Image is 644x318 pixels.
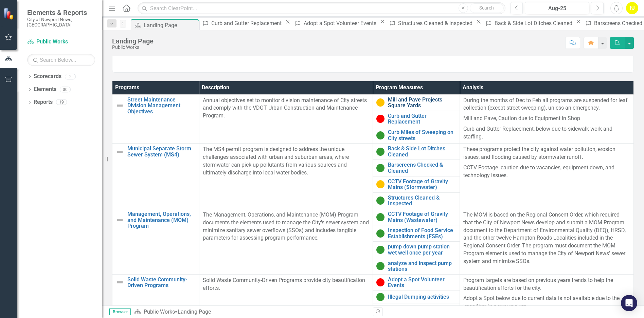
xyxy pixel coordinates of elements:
[626,2,638,14] button: FJ
[127,97,196,115] a: Street Maintenance Division Management Objectives
[203,277,370,292] p: Solid Waste Community-Driven Programs provide city beautification efforts.
[376,213,384,221] img: On Target
[388,97,456,109] a: Mill and Pave Projects Square Yards
[127,277,196,288] a: Solid Waste Community-Driven Programs
[376,305,384,314] img: On Target
[376,293,384,301] img: On Target
[388,129,456,141] a: Curb Miles of Sweeping on City streets
[376,262,384,270] img: On Target
[203,146,349,176] span: The MS4 permit program is designed to address the unique challenges associated with urban and sub...
[116,216,124,224] img: Not Defined
[116,148,124,156] img: Not Defined
[527,4,587,13] div: Aug-25
[376,180,384,188] img: Caution
[112,45,154,50] div: Public Works
[27,8,95,17] span: Elements & Reports
[388,195,456,207] a: Structures Cleaned & Inspected
[495,19,574,27] div: Back & Side Lot Ditches Cleaned
[388,179,456,190] a: CCTV Footage of Gravity Mains (Stormwater)
[388,113,456,125] a: Curb and Gutter Replacement
[525,2,589,14] button: Aug-25
[34,73,61,80] a: Scorecards
[211,19,284,27] div: Curb and Gutter Replacement
[27,38,95,46] a: Public Works
[144,308,175,315] a: Public Works
[376,278,384,286] img: Below Target
[463,124,630,141] p: Curb and Gutter Replacement, below due to sidewalk work and staffing.
[144,21,197,30] div: Landing Page
[470,3,504,13] button: Search
[388,227,456,239] a: Inspection of Food Service Establishments (FSEs)
[376,197,384,205] img: On Target
[463,97,630,114] p: During the months of Dec to Feb all programs are suspended for leaf collection (except street swe...
[376,98,384,107] img: Caution
[3,8,15,20] img: ClearPoint Strategy
[138,2,505,14] input: Search ClearPoint...
[376,164,384,172] img: On Target
[463,146,630,163] p: These programs protect the city against water pollution, erosion issues, and flooding caused by s...
[178,308,211,315] div: Landing Page
[388,146,456,157] a: Back & Side Lot Ditches Cleaned
[463,163,630,181] p: CCTV Footage caution due to vacancies, equipment down, and technology issues.
[292,19,378,27] a: Adopt a Spot Volunteer Events
[388,294,456,300] a: Illegal Dumping activities
[621,295,637,311] div: Open Intercom Messenger
[203,97,367,119] span: Annual objectives set to monitor division maintenance of City streets and comply with the VDOT Ur...
[112,37,154,45] div: Landing Page
[387,19,475,27] a: Structures Cleaned & Inspected
[388,211,456,223] a: CCTV Footage of Gravity Mains (Wastewater)
[483,19,574,27] a: Back & Side Lot Ditches Cleaned
[203,211,369,241] span: The Management, Operations, and Maintenance (MOM) Program documents the elements used to manage t...
[479,5,494,11] span: Search
[127,211,196,229] a: Management, Operations, and Maintenance (MOM) Program
[34,86,56,93] a: Elements
[34,98,53,106] a: Reports
[463,293,630,310] p: Adopt a Spot below due to current data is not available due to the transition to a new system
[388,244,456,256] a: pump down pump station wet well once per year
[376,246,384,254] img: On Target
[463,211,630,265] p: The MOM is based on the Regional Consent Order, which required that the City of Newport News deve...
[463,113,630,124] p: Mill and Pave, Caution due to Equipment in Shop
[376,229,384,238] img: On Target
[109,308,131,315] span: Browser
[116,278,124,286] img: Not Defined
[463,277,630,294] p: Program targets are based on previous years trends to help the beautification efforts for the city.
[27,17,95,28] small: City of Newport News, [GEOGRAPHIC_DATA]
[376,148,384,156] img: On Target
[304,19,378,27] div: Adopt a Spot Volunteer Events
[134,308,368,316] div: »
[127,146,196,157] a: Municipal Separate Storm Sewer System (MS4)
[56,99,67,105] div: 19
[388,277,456,288] a: Adopt a Spot Volunteer Events
[200,19,284,27] a: Curb and Gutter Replacement
[116,101,124,110] img: Not Defined
[60,87,71,92] div: 30
[388,162,456,174] a: Barscreens Checked & Cleaned
[376,131,384,139] img: On Target
[388,260,456,272] a: analyze and inspect pump stations
[65,74,76,79] div: 2
[27,54,95,66] input: Search Below...
[398,19,475,27] div: Structures Cleaned & Inspected
[376,115,384,123] img: Below Target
